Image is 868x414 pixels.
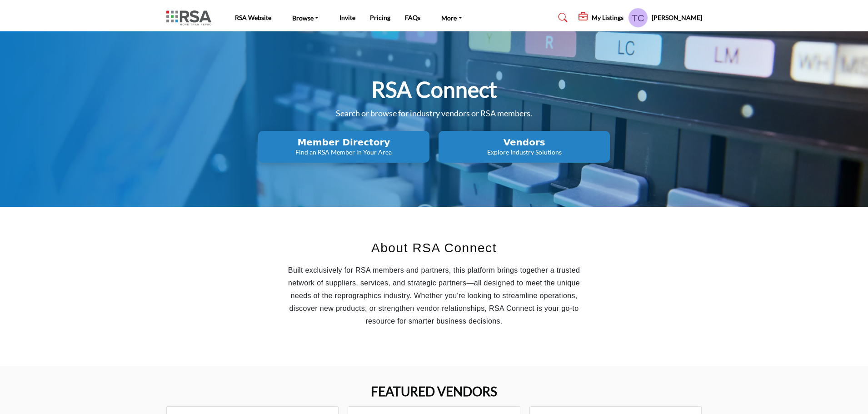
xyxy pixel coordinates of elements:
div: My Listings [579,12,624,23]
button: Member Directory Find an RSA Member in Your Area [258,131,429,163]
p: Explore Industry Solutions [441,148,607,157]
a: Invite [339,14,355,21]
p: Find an RSA Member in Your Area [261,148,427,157]
a: RSA Website [235,14,271,21]
img: Site Logo [166,10,216,25]
h5: My Listings [592,14,624,22]
a: More [435,11,469,24]
a: Browse [286,11,325,24]
h2: About RSA Connect [278,239,591,258]
span: Search or browse for industry vendors or RSA members. [336,108,532,118]
a: Search [549,10,574,25]
h2: Member Directory [261,137,427,148]
button: Vendors Explore Industry Solutions [439,131,610,163]
button: Show hide supplier dropdown [628,8,648,28]
h5: [PERSON_NAME] [652,13,702,22]
h2: Vendors [441,137,607,148]
h2: FEATURED VENDORS [371,384,497,399]
a: FAQs [405,14,420,21]
a: Pricing [370,14,390,21]
h1: RSA Connect [371,75,497,104]
p: Built exclusively for RSA members and partners, this platform brings together a trusted network o... [278,264,591,328]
